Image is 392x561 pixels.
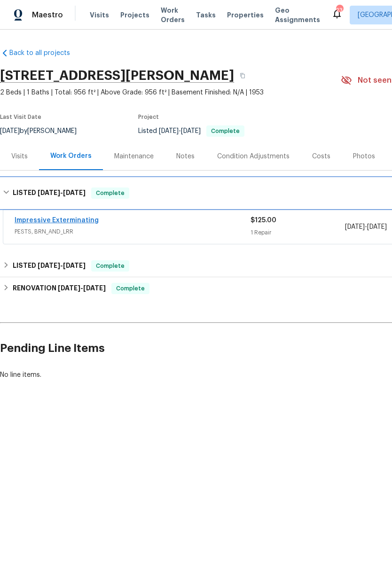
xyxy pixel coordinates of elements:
div: Notes [176,152,195,161]
button: Copy Address [234,67,251,84]
span: Geo Assignments [275,6,320,24]
span: [DATE] [38,262,60,269]
span: [DATE] [159,128,179,134]
span: Listed [138,128,244,134]
div: Costs [312,152,330,161]
span: [DATE] [345,224,365,230]
div: 23 [336,6,343,15]
span: Maestro [32,10,63,20]
span: - [345,222,387,232]
span: Properties [227,10,264,20]
span: [DATE] [58,285,80,291]
span: Projects [120,10,149,20]
span: Complete [207,128,243,134]
h6: LISTED [13,187,86,199]
a: Impressive Exterminating [15,217,99,224]
span: - [159,128,201,134]
div: Work Orders [50,151,92,161]
span: [DATE] [63,262,86,269]
div: Visits [11,152,28,161]
span: [DATE] [38,189,60,196]
span: - [38,189,86,196]
span: [DATE] [181,128,201,134]
span: [DATE] [83,285,106,291]
span: Complete [112,284,149,293]
span: Complete [92,261,128,271]
span: PESTS, BRN_AND_LRR [15,227,251,236]
div: 1 Repair [251,228,345,237]
h6: RENOVATION [13,283,106,294]
span: Work Orders [161,6,185,24]
div: Condition Adjustments [217,152,290,161]
h6: LISTED [13,260,86,272]
span: $125.00 [251,217,276,224]
span: Project [138,114,159,120]
span: [DATE] [367,224,387,230]
span: Tasks [196,12,216,18]
span: - [58,285,106,291]
span: Complete [92,188,128,198]
div: Photos [353,152,375,161]
span: Visits [90,10,109,20]
span: - [38,262,86,269]
span: [DATE] [63,189,86,196]
div: Maintenance [114,152,154,161]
